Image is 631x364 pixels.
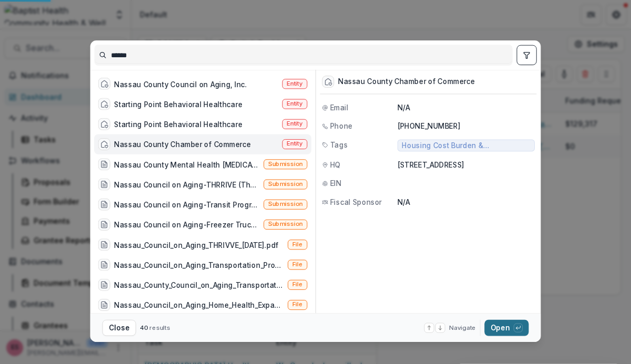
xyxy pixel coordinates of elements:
[114,279,283,290] div: Nassau_County_Council_on_Aging_Transportation_12_09_18.pdf
[287,80,303,87] span: Entity
[338,77,475,86] div: Nassau County Chamber of Commerce
[114,119,242,129] div: Starting Point Behavioral Healthcare
[114,179,259,190] div: Nassau Council on Aging-THRRIVE (Therapeutic services Restoring & Retaining Independence of Vulne...
[114,219,259,230] div: Nassau Council on Aging-Freezer Truck-1
[398,102,535,113] p: N/A
[114,239,279,249] div: Nassau_Council_on_Aging_THRIVVE_[DATE].pdf
[268,180,303,188] span: Submission
[330,197,382,207] span: Fiscal Sponsor
[330,121,353,131] span: Phone
[398,197,535,207] p: N/A
[114,259,283,270] div: Nassau_Council_on_Aging_Transportation_Program_[DATE].pdf
[330,178,342,189] span: EIN
[268,200,303,207] span: Submission
[484,320,528,336] button: Open
[287,120,303,127] span: Entity
[287,140,303,148] span: Entity
[140,324,148,331] span: 40
[114,78,247,89] div: Nassau County Council on Aging, Inc.
[292,301,303,308] span: File
[114,299,283,310] div: Nassau_Council_on_Aging_Home_Health_Expansion_04_10_19.pdf
[114,159,259,169] div: Nassau County Mental Health [MEDICAL_DATA] and Drug Abuse Council Inc - 2024 - BH FY25 Small Gran...
[398,121,535,131] p: [PHONE_NUMBER]
[149,324,170,331] span: results
[292,261,303,268] span: File
[114,99,242,109] div: Starting Point Behavioral Healthcare
[103,320,136,336] button: Close
[287,100,303,107] span: Entity
[292,281,303,288] span: File
[330,102,349,113] span: Email
[114,199,259,210] div: Nassau Council on Aging-Transit Program-2019-2021
[292,241,303,248] span: File
[402,141,530,150] span: Housing Cost Burden & Homelessness
[268,160,303,168] span: Submission
[330,160,341,170] span: HQ
[449,324,476,332] span: Navigate
[114,139,251,149] div: Nassau County Chamber of Commerce
[398,160,535,170] p: [STREET_ADDRESS]
[330,140,348,150] span: Tags
[268,221,303,228] span: Submission
[517,45,537,65] button: toggle filters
